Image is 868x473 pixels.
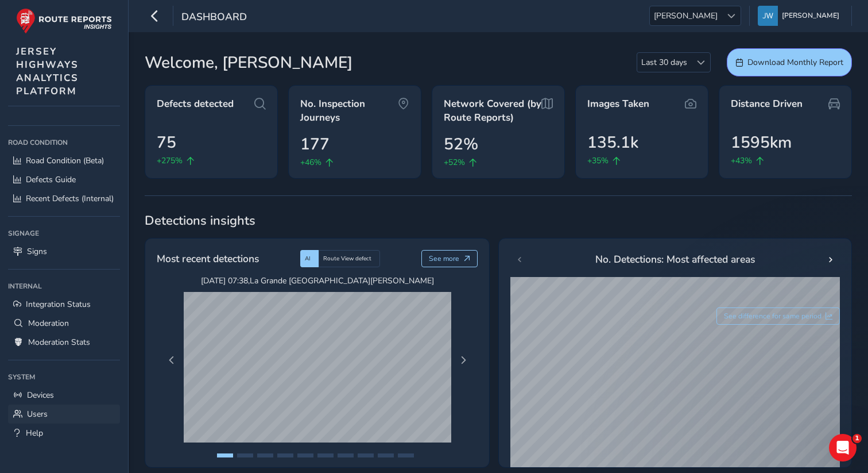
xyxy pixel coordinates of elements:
[237,453,253,457] button: Page 2
[429,254,459,263] span: See more
[650,6,722,25] span: [PERSON_NAME]
[587,130,638,155] span: 135.1k
[8,189,120,208] a: Recent Defects (Internal)
[184,275,451,286] span: [DATE] 07:38 , La Grande [GEOGRAPHIC_DATA][PERSON_NAME]
[358,453,374,457] button: Page 8
[8,368,120,386] div: System
[305,255,311,263] span: AI
[164,352,180,368] button: Previous Page
[587,155,609,167] span: +35%
[323,255,371,263] span: Route View defect
[181,10,247,26] span: Dashboard
[758,6,843,26] button: [PERSON_NAME]
[758,6,778,26] img: diamond-layout
[8,278,120,295] div: Internal
[300,97,398,124] span: No. Inspection Journeys
[852,434,862,443] span: 1
[26,155,104,166] span: Road Condition (Beta)
[217,453,233,457] button: Page 1
[8,405,120,424] a: Users
[300,132,330,156] span: 177
[26,428,43,439] span: Help
[444,132,478,156] span: 52%
[637,53,691,72] span: Last 30 days
[145,51,352,75] span: Welcome, [PERSON_NAME]
[829,434,857,462] iframe: Intercom live chat
[8,424,120,443] a: Help
[319,250,380,267] div: Route View defect
[421,250,478,267] button: See more
[26,299,91,310] span: Integration Status
[8,295,120,314] a: Integration Status
[378,453,394,457] button: Page 9
[27,409,48,420] span: Users
[16,8,112,34] img: rr logo
[595,252,755,267] span: No. Detections: Most affected areas
[8,225,120,242] div: Signage
[277,453,293,457] button: Page 4
[8,314,120,333] a: Moderation
[587,97,649,111] span: Images Taken
[297,453,313,457] button: Page 5
[724,312,821,321] span: See difference for same period
[8,386,120,405] a: Devices
[257,453,273,457] button: Page 3
[145,212,852,229] span: Detections insights
[731,130,792,155] span: 1595km
[157,130,176,155] span: 75
[727,48,852,76] button: Download Monthly Report
[27,390,54,401] span: Devices
[26,193,114,204] span: Recent Defects (Internal)
[398,453,414,457] button: Page 10
[317,453,334,457] button: Page 6
[455,352,471,368] button: Next Page
[716,307,840,325] button: See difference for same period
[157,155,183,167] span: +275%
[8,242,120,261] a: Signs
[8,333,120,352] a: Moderation Stats
[300,156,321,168] span: +46%
[731,97,803,111] span: Distance Driven
[444,97,541,124] span: Network Covered (by Route Reports)
[28,318,69,329] span: Moderation
[27,246,47,257] span: Signs
[8,151,120,170] a: Road Condition (Beta)
[8,170,120,189] a: Defects Guide
[157,251,259,266] span: Most recent detections
[444,156,465,168] span: +52%
[782,6,839,26] span: [PERSON_NAME]
[8,134,120,151] div: Road Condition
[28,337,90,348] span: Moderation Stats
[300,250,319,267] div: AI
[16,45,79,98] span: JERSEY HIGHWAYS ANALYTICS PLATFORM
[26,174,76,185] span: Defects Guide
[157,97,234,111] span: Defects detected
[747,57,843,68] span: Download Monthly Report
[338,453,354,457] button: Page 7
[731,155,752,167] span: +43%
